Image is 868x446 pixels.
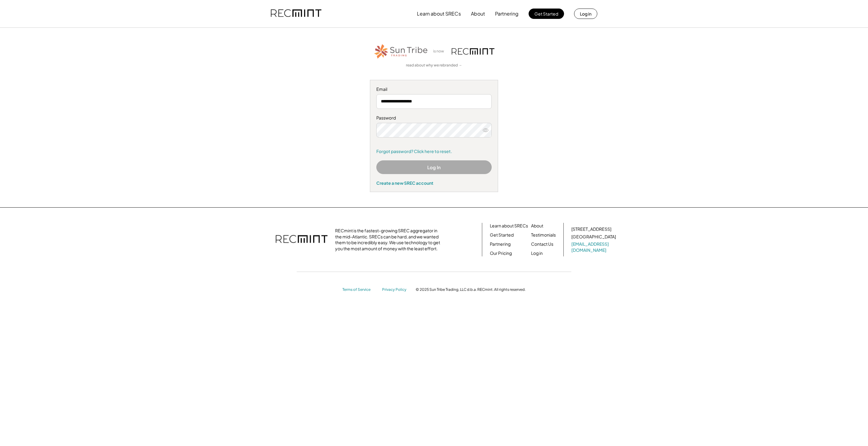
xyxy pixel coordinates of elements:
[490,232,514,238] a: Get Started
[382,287,410,292] a: Privacy Policy
[471,8,485,20] button: About
[276,229,327,250] img: recmint-logotype%403x.png
[490,241,511,247] a: Partnering
[531,241,553,247] a: Contact Us
[495,8,519,20] button: Partnering
[490,250,512,256] a: Our Pricing
[374,43,429,60] img: STT_Horizontal_Logo%2B-%2BColor.png
[531,223,543,229] a: About
[574,9,597,19] button: Log in
[342,287,376,292] a: Terms of Service
[376,148,492,155] a: Forgot password? Click here to reset.
[531,250,543,256] a: Log in
[376,115,492,121] div: Password
[406,63,462,68] a: read about why we rebranded →
[417,8,461,20] button: Learn about SRECs
[432,49,449,54] div: is now
[335,228,443,252] div: RECmint is the fastest-growing SREC aggregator in the mid-Atlantic. SRECs can be hard, and we wan...
[529,9,564,19] button: Get Started
[452,48,494,55] img: recmint-logotype%403x.png
[376,86,492,92] div: Email
[271,3,321,24] img: recmint-logotype%403x.png
[571,226,611,232] div: [STREET_ADDRESS]
[571,241,617,253] a: [EMAIL_ADDRESS][DOMAIN_NAME]
[490,223,528,229] a: Learn about SRECs
[376,160,492,174] button: Log In
[531,232,556,238] a: Testimonials
[376,180,492,186] div: Create a new SREC account
[416,287,526,292] div: © 2025 Sun Tribe Trading, LLC d.b.a. RECmint. All rights reserved.
[571,234,616,240] div: [GEOGRAPHIC_DATA]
